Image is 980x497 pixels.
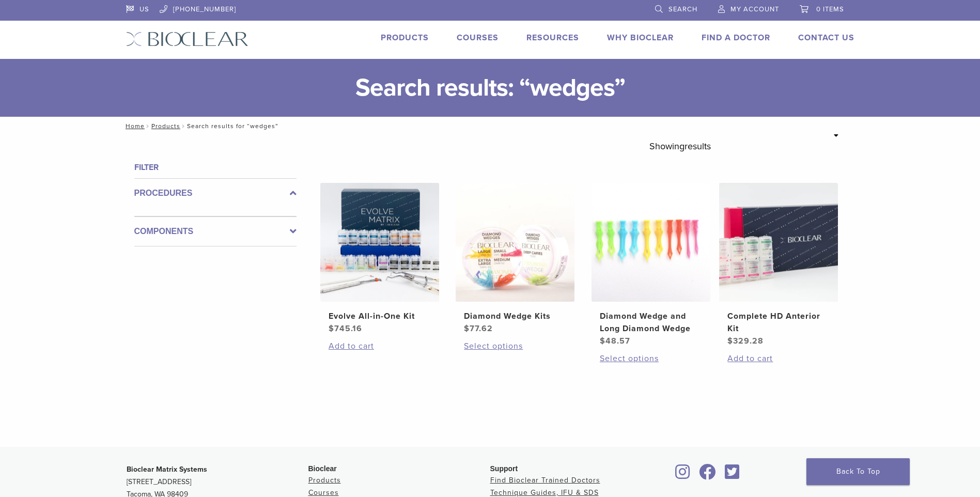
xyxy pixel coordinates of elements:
[464,323,493,334] bdi: 77.62
[455,183,575,335] a: Diamond Wedge KitsDiamond Wedge Kits $77.62
[464,310,566,322] h2: Diamond Wedge Kits
[668,5,697,13] span: Search
[600,352,702,365] a: Select options for “Diamond Wedge and Long Diamond Wedge”
[464,323,470,334] span: $
[730,5,779,13] span: My Account
[490,464,518,473] span: Support
[457,33,499,43] a: Courses
[134,187,297,199] label: Procedures
[381,33,429,43] a: Products
[329,323,362,334] bdi: 745.16
[134,225,297,238] label: Components
[126,32,248,46] img: Bioclear
[127,465,207,474] strong: Bioclear Matrix Systems
[118,117,862,135] nav: Search results for “wedges”
[320,183,440,335] a: Evolve All-in-One KitEvolve All-in-One Kit $745.16
[672,470,694,480] a: Bioclear
[329,323,334,334] span: $
[464,340,566,352] a: Select options for “Diamond Wedge Kits”
[308,464,337,473] span: Bioclear
[145,123,151,129] span: /
[592,183,710,302] img: Diamond Wedge and Long Diamond Wedge
[727,336,733,346] span: $
[727,352,830,365] a: Add to cart: “Complete HD Anterior Kit”
[490,488,599,497] a: Technique Guides, IFU & SDS
[134,161,297,174] h4: Filter
[722,470,743,480] a: Bioclear
[607,33,674,43] a: Why Bioclear
[329,310,431,322] h2: Evolve All-in-One Kit
[591,183,711,347] a: Diamond Wedge and Long Diamond WedgeDiamond Wedge and Long Diamond Wedge $48.57
[151,122,180,130] a: Products
[456,183,574,302] img: Diamond Wedge Kits
[600,336,605,346] span: $
[308,476,341,485] a: Products
[649,135,711,157] p: Showing results
[727,310,830,335] h2: Complete HD Anterior Kit
[122,122,145,130] a: Home
[600,336,630,346] bdi: 48.57
[308,488,339,497] a: Courses
[719,183,839,347] a: Complete HD Anterior KitComplete HD Anterior Kit $329.28
[727,336,764,346] bdi: 329.28
[719,183,838,302] img: Complete HD Anterior Kit
[490,476,600,485] a: Find Bioclear Trained Doctors
[600,310,702,335] h2: Diamond Wedge and Long Diamond Wedge
[526,33,579,43] a: Resources
[702,33,770,43] a: Find A Doctor
[180,123,187,129] span: /
[696,470,720,480] a: Bioclear
[329,340,431,352] a: Add to cart: “Evolve All-in-One Kit”
[320,183,439,302] img: Evolve All-in-One Kit
[816,5,844,13] span: 0 items
[806,458,910,485] a: Back To Top
[798,33,854,43] a: Contact Us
